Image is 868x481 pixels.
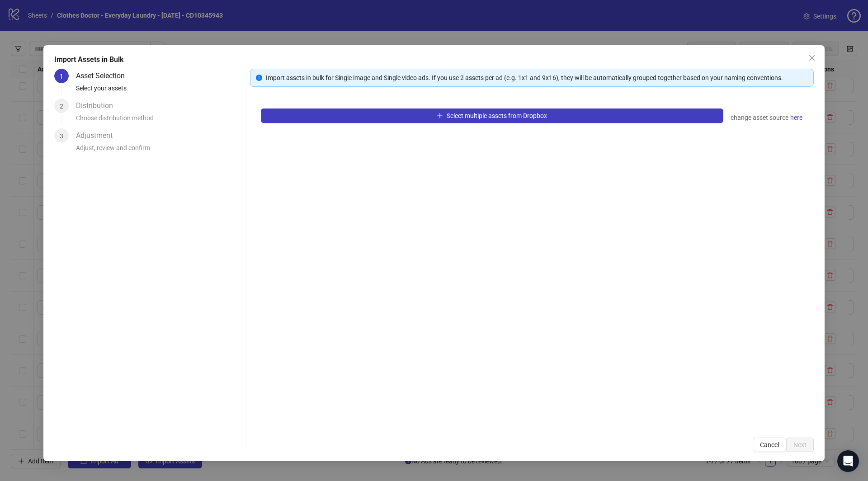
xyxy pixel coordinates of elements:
div: Adjustment [76,128,120,143]
span: here [790,113,802,123]
span: Cancel [760,441,779,448]
div: change asset source [731,112,803,123]
button: Close [805,51,819,65]
div: Select your assets [76,83,242,99]
div: Adjust, review and confirm [76,143,242,158]
span: info-circle [256,75,262,81]
div: Import Assets in Bulk [54,54,814,65]
span: 1 [60,73,63,80]
div: Asset Selection [76,69,132,83]
div: Import assets in bulk for Single image and Single video ads. If you use 2 assets per ad (e.g. 1x1... [266,73,808,83]
span: 2 [60,103,63,110]
div: Choose distribution method [76,113,242,128]
span: close [808,54,816,61]
button: Cancel [753,438,786,452]
button: Select multiple assets from Dropbox [261,108,723,123]
div: Open Intercom Messenger [837,450,859,472]
a: here [790,112,803,123]
span: plus [437,113,443,119]
button: Next [786,438,814,452]
div: Distribution [76,99,120,113]
span: 3 [60,132,63,140]
span: Select multiple assets from Dropbox [447,112,547,119]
